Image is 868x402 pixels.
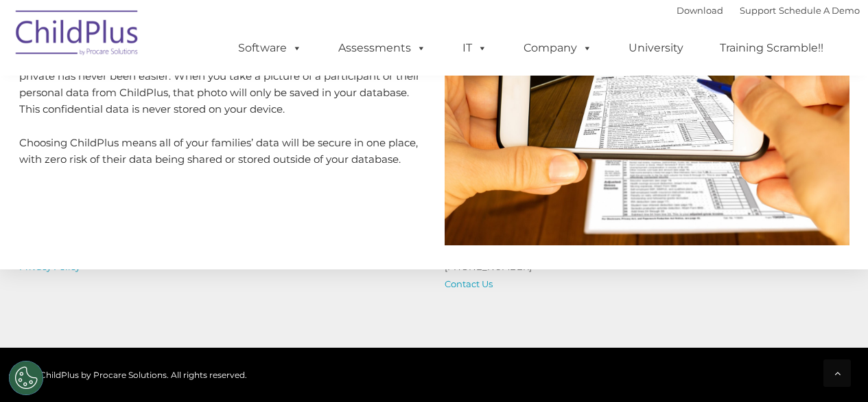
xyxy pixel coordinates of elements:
[325,34,440,62] a: Assessments
[19,52,424,118] p: With ChildPlus, keeping your children and families photos and documents private has never been ea...
[677,5,860,16] font: |
[449,34,501,62] a: IT
[706,34,837,62] a: Training Scramble!!
[9,370,247,380] span: © 2025 ChildPlus by Procare Solutions. All rights reserved.
[9,361,43,395] button: Cookies Settings
[779,5,860,16] a: Schedule A Demo
[615,34,697,62] a: University
[677,5,723,16] a: Download
[510,34,606,62] a: Company
[445,278,493,289] a: Contact Us
[224,34,316,62] a: Software
[740,5,776,16] a: Support
[19,135,424,168] p: Choosing ChildPlus means all of your families’ data will be secure in one place, with zero risk o...
[9,1,146,69] img: ChildPlus by Procare Solutions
